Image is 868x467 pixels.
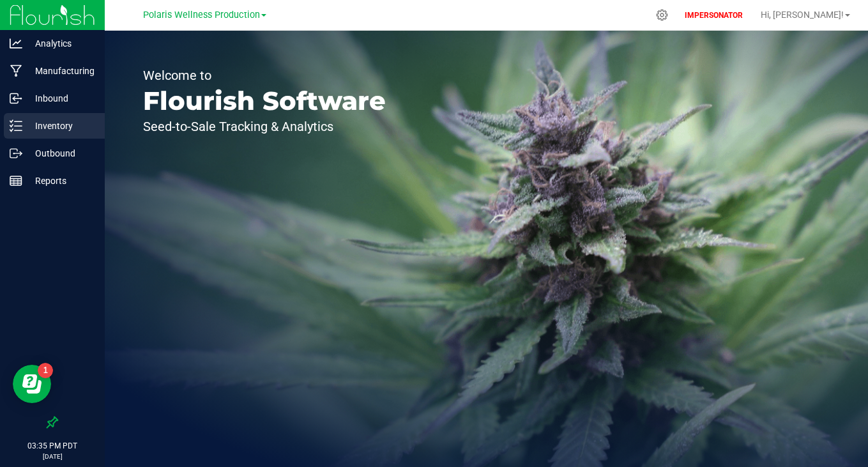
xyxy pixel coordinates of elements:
p: Analytics [22,36,99,51]
inline-svg: Manufacturing [10,65,22,77]
p: Seed-to-Sale Tracking & Analytics [143,120,386,133]
iframe: Resource center unread badge [38,363,53,378]
inline-svg: Reports [10,174,22,187]
p: Inbound [22,91,99,106]
p: [DATE] [6,452,99,461]
div: Manage settings [654,9,670,21]
p: 03:35 PM PDT [6,440,99,452]
span: Hi, [PERSON_NAME]! [761,10,844,20]
inline-svg: Analytics [10,37,22,50]
iframe: Resource center [13,365,51,403]
p: Welcome to [143,69,386,82]
inline-svg: Inventory [10,119,22,132]
p: Manufacturing [22,63,99,79]
label: Pin the sidebar to full width on large screens [46,416,59,429]
inline-svg: Inbound [10,92,22,105]
p: Inventory [22,118,99,134]
span: Polaris Wellness Production [143,10,260,20]
p: Flourish Software [143,88,386,114]
p: Outbound [22,146,99,161]
inline-svg: Outbound [10,147,22,160]
p: Reports [22,173,99,188]
p: IMPERSONATOR [680,10,748,21]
